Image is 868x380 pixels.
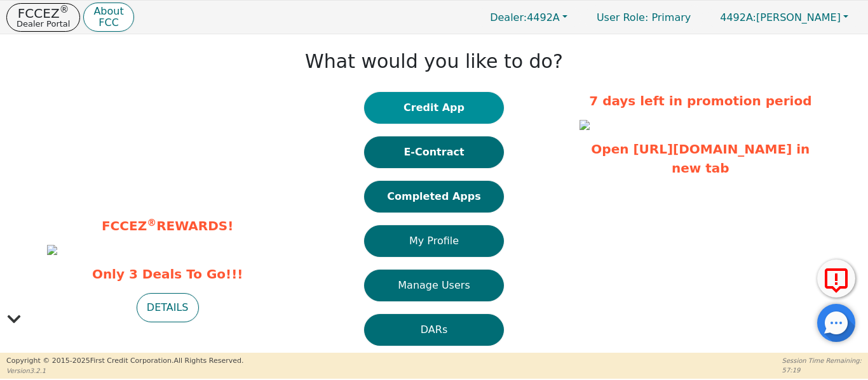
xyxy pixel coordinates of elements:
button: DETAILS [137,293,199,322]
button: Report Error to FCC [817,259,855,298]
p: Copyright © 2015- 2025 First Credit Corporation. [6,356,243,367]
button: E-Contract [364,136,504,168]
sup: ® [147,217,156,228]
p: Version 3.2.1 [6,366,243,376]
p: 7 days left in promotion period [580,91,821,110]
p: FCCEZ [17,7,70,20]
span: 4492A: [720,11,756,23]
p: About [93,6,123,16]
button: 4492A:[PERSON_NAME] [707,8,862,27]
p: FCCEZ REWARDS! [47,216,288,235]
p: Dealer Portal [17,20,70,28]
img: ef5a60c6-6b73-48ce-9111-21a67a8808a5 [580,120,590,130]
button: FCCEZ®Dealer Portal [6,3,80,32]
sup: ® [60,4,69,15]
h1: What would you like to do? [305,50,563,73]
button: Dealer:4492A [477,8,581,27]
span: 4492A [490,11,560,23]
span: Only 3 Deals To Go!!! [47,265,288,284]
span: Dealer: [490,11,527,23]
button: Completed Apps [364,181,504,213]
p: Primary [584,5,703,30]
button: My Profile [364,225,504,257]
button: DARs [364,314,504,346]
button: Manage Users [364,270,504,301]
a: Open [URL][DOMAIN_NAME] in new tab [591,141,810,176]
p: 57:19 [782,365,862,375]
a: User Role: Primary [584,5,703,30]
p: FCC [93,18,123,28]
button: AboutFCC [83,3,133,32]
img: 72cd6188-7942-4edd-bfa0-609b04b4ab8e [47,245,57,255]
span: User Role : [597,11,648,23]
p: Session Time Remaining: [782,356,862,365]
button: Credit App [364,92,504,124]
span: All Rights Reserved. [173,357,243,365]
span: [PERSON_NAME] [720,11,841,23]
